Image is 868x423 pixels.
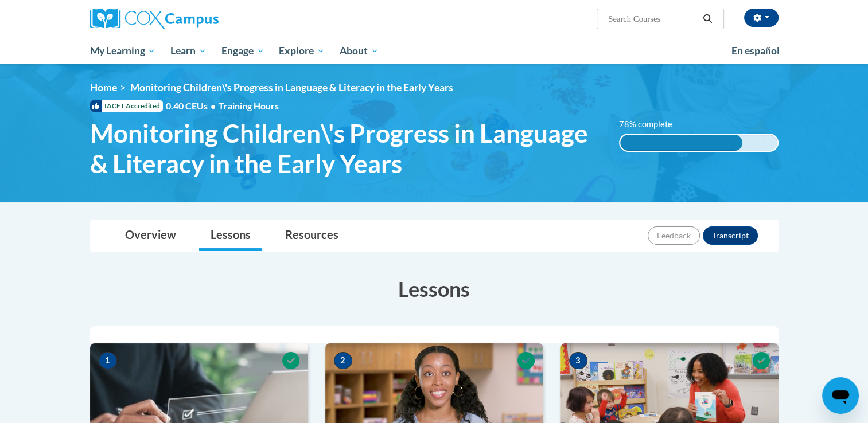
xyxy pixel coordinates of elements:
[620,135,742,151] div: 78% complete
[274,221,350,251] a: Resources
[744,9,779,27] button: Account Settings
[569,352,587,369] span: 3
[83,38,164,64] a: My Learning
[170,44,207,58] span: Learn
[822,377,859,414] iframe: Button to launch messaging window
[130,81,453,93] span: Monitoring Children\'s Progress in Language & Literacy in the Early Years
[340,44,379,58] span: About
[166,100,219,112] span: 0.40 CEUs
[114,221,188,251] a: Overview
[731,45,780,57] span: En español
[279,44,325,58] span: Explore
[90,81,117,93] a: Home
[199,221,262,251] a: Lessons
[334,352,352,369] span: 2
[211,100,216,111] span: •
[214,38,272,64] a: Engage
[90,275,779,303] h3: Lessons
[271,38,332,64] a: Explore
[619,118,685,131] label: 78% complete
[724,39,787,63] a: En español
[699,12,716,26] button: Search
[607,12,699,26] input: Search Courses
[703,226,758,245] button: Transcript
[221,44,264,58] span: Engage
[90,118,602,179] span: Monitoring Children\'s Progress in Language & Literacy in the Early Years
[648,226,700,245] button: Feedback
[332,38,386,64] a: About
[90,100,163,112] span: IACET Accredited
[163,38,214,64] a: Learn
[99,352,117,369] span: 1
[90,9,308,29] a: Cox Campus
[90,9,219,29] img: Cox Campus
[219,100,279,111] span: Training Hours
[89,44,155,58] span: My Learning
[73,38,796,64] div: Main menu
